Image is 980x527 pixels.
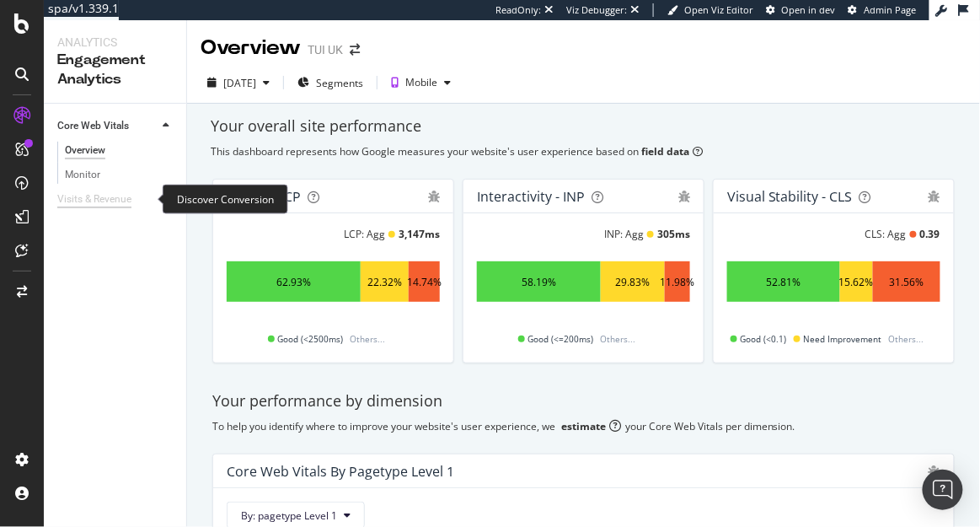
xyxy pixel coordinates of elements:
[849,3,917,17] a: Admin Page
[886,329,928,349] span: Others...
[278,329,344,349] span: Good (<2500ms)
[399,227,440,241] div: 3,147 ms
[201,69,276,96] button: [DATE]
[678,191,690,202] div: bug
[291,69,370,96] button: Segments
[522,275,556,289] div: 58.19%
[212,390,955,412] div: Your performance by dimension
[766,3,836,17] a: Open in dev
[597,329,640,349] span: Others...
[528,329,594,349] span: Good (<=200ms)
[163,185,288,214] div: Discover Conversion
[684,3,753,16] span: Open Viz Editor
[57,117,129,135] div: Core Web Vitals
[212,419,955,433] div: To help you identify where to improve your website's user experience, we your Core Web Vitals per...
[57,117,158,135] a: Core Web Vitals
[211,116,956,137] div: Your overall site performance
[890,275,924,289] div: 31.56%
[405,78,437,88] div: Mobile
[241,508,337,523] span: By: pagetype Level 1
[211,144,956,159] div: This dashboard represents how Google measures your website's user experience based on
[57,34,173,51] div: Analytics
[766,275,801,289] div: 52.81%
[308,41,343,58] div: TUI UK
[223,76,256,90] div: [DATE]
[929,465,940,477] div: bug
[65,166,100,184] div: Monitor
[667,3,753,17] a: Open Viz Editor
[566,3,627,17] div: Viz Debugger:
[227,463,454,480] div: Core Web Vitals By pagetype Level 1
[782,3,836,16] span: Open in dev
[384,69,458,96] button: Mobile
[65,142,105,159] div: Overview
[641,144,689,159] b: field data
[923,470,963,510] div: Open Intercom Messenger
[57,51,173,89] div: Engagement Analytics
[495,3,541,17] div: ReadOnly:
[865,3,917,16] span: Admin Page
[57,191,131,208] div: Visits & Revenue
[65,166,174,184] a: Monitor
[561,419,606,433] div: estimate
[727,188,853,205] div: Visual Stability - CLS
[604,227,644,241] div: INP: Agg
[347,329,389,349] span: Others...
[741,329,787,349] span: Good (<0.1)
[344,227,385,241] div: LCP: Agg
[660,275,694,289] div: 11.98%
[865,227,907,241] div: CLS: Agg
[316,76,363,90] span: Segments
[657,227,690,241] div: 305 ms
[477,188,585,205] div: Interactivity - INP
[276,275,311,289] div: 62.93%
[615,275,650,289] div: 29.83%
[65,142,174,159] a: Overview
[350,44,360,56] div: arrow-right-arrow-left
[57,191,148,208] a: Visits & Revenue
[929,191,940,202] div: bug
[407,275,442,289] div: 14.74%
[428,191,440,202] div: bug
[201,34,301,62] div: Overview
[839,275,874,289] div: 15.62%
[920,227,940,241] div: 0.39
[804,329,882,349] span: Need Improvement
[367,275,402,289] div: 22.32%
